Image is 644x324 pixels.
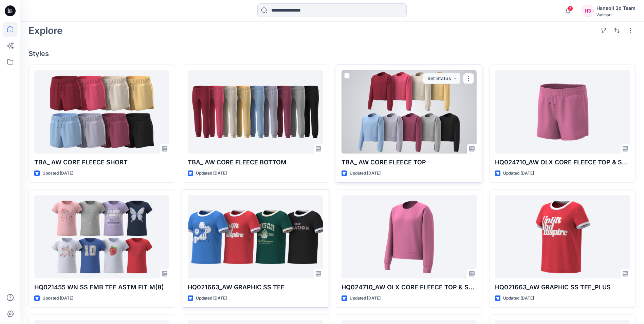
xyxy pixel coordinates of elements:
[196,295,227,302] p: Updated [DATE]
[350,170,381,177] p: Updated [DATE]
[188,283,323,292] p: HQ021663_AW GRAPHIC SS TEE
[42,170,73,177] p: Updated [DATE]
[342,283,477,292] p: HQ024710_AW OLX CORE FLEECE TOP & SHORT SET_PLUS
[188,158,323,167] p: TBA_ AW CORE FLEECE BOTTOM
[495,158,630,167] p: HQ024710_AW OLX CORE FLEECE TOP & SHORT SET_PLUS
[350,295,381,302] p: Updated [DATE]
[568,6,573,11] span: 7
[29,50,636,58] h4: Styles
[188,195,323,278] a: HQ021663_AW GRAPHIC SS TEE
[503,170,534,177] p: Updated [DATE]
[342,195,477,278] a: HQ024710_AW OLX CORE FLEECE TOP & SHORT SET_PLUS
[196,170,227,177] p: Updated [DATE]
[34,70,169,154] a: TBA_ AW CORE FLEECE SHORT
[342,158,477,167] p: TBA_ AW CORE FLEECE TOP
[34,195,169,278] a: HQ021455 WN SS EMB TEE ASTM FIT M(8)
[342,70,477,154] a: TBA_ AW CORE FLEECE TOP
[29,25,63,36] h2: Explore
[503,295,534,302] p: Updated [DATE]
[495,195,630,278] a: HQ021663_AW GRAPHIC SS TEE_PLUS
[596,4,636,12] div: Hansoll 3d Team
[34,283,169,292] p: HQ021455 WN SS EMB TEE ASTM FIT M(8)
[495,283,630,292] p: HQ021663_AW GRAPHIC SS TEE_PLUS
[495,70,630,154] a: HQ024710_AW OLX CORE FLEECE TOP & SHORT SET_PLUS
[34,158,169,167] p: TBA_ AW CORE FLEECE SHORT
[582,5,594,17] div: H3
[596,12,636,17] div: Walmart
[188,70,323,154] a: TBA_ AW CORE FLEECE BOTTOM
[42,295,73,302] p: Updated [DATE]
